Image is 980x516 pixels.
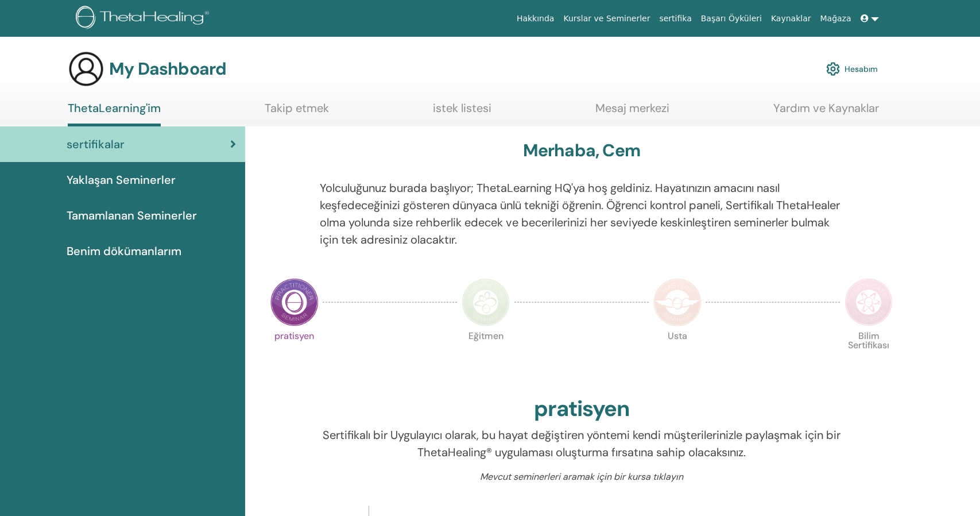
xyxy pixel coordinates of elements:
[68,51,104,87] img: generic-user-icon.jpg
[320,426,843,461] p: Sertifikalı bir Uygulayıcı olarak, bu hayat değiştiren yöntemi kendi müşterilerinizle paylaşmak i...
[512,8,559,29] a: Hakkında
[76,6,213,32] img: logo.png
[654,8,696,29] a: sertifika
[559,8,654,29] a: Kurslar ve Seminerler
[766,8,816,29] a: Kaynaklar
[595,101,669,124] a: Mesaj merkezi
[534,396,629,422] h2: pratisyen
[815,8,855,29] a: Mağaza
[462,332,510,380] p: Eğitmen
[320,179,843,248] p: Yolculuğunuz burada başlıyor; ThetaLearning HQ'ya hoş geldiniz. Hayatınızın amacını nasıl keşfede...
[826,56,878,82] a: Hesabım
[109,59,226,79] h3: My Dashboard
[653,332,702,380] p: Usta
[773,101,879,124] a: Yardım ve Kaynaklar
[523,140,640,161] h3: Merhaba, Cem
[67,207,197,224] span: Tamamlanan Seminerler
[270,332,319,380] p: pratisyen
[320,470,843,484] p: Mevcut seminerleri aramak için bir kursa tıklayın
[462,278,510,326] img: Instructor
[68,101,161,126] a: ThetaLearning'im
[696,8,766,29] a: Başarı Öyküleri
[433,101,491,124] a: istek listesi
[845,278,893,326] img: Certificate of Science
[826,59,840,79] img: cog.svg
[67,136,125,153] span: sertifikalar
[67,242,181,260] span: Benim dökümanlarım
[845,332,893,380] p: Bilim Sertifikası
[67,171,176,188] span: Yaklaşan Seminerler
[265,101,329,124] a: Takip etmek
[270,278,319,326] img: Practitioner
[653,278,702,326] img: Master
